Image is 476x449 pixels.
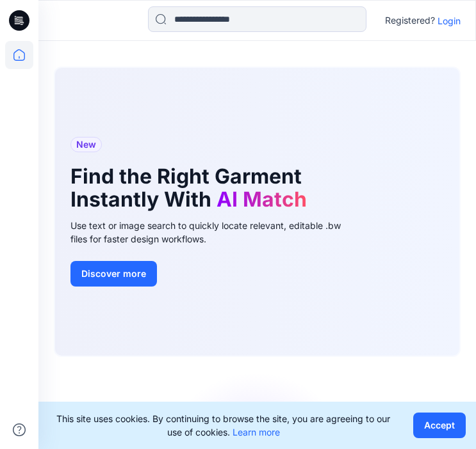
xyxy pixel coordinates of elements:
p: This site uses cookies. By continuing to browse the site, you are agreeing to our use of cookies. [49,412,398,439]
span: AI Match [217,187,307,212]
p: Registered? [385,13,435,28]
button: Discover more [70,261,157,287]
button: Accept [413,413,466,438]
p: Login [438,14,461,28]
a: Learn more [233,427,280,437]
span: New [76,137,96,152]
h1: Find the Right Garment Instantly With [70,165,340,211]
div: Use text or image search to quickly locate relevant, editable .bw files for faster design workflows. [70,219,359,246]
